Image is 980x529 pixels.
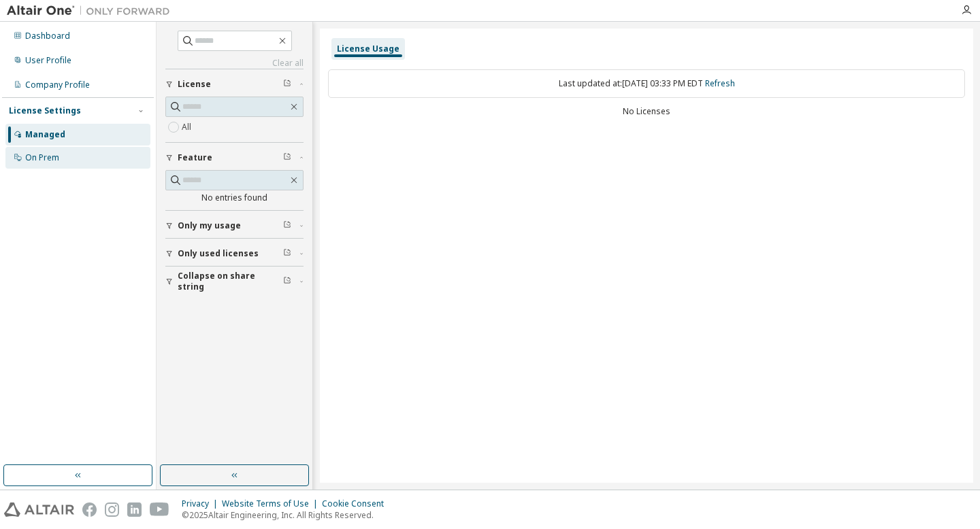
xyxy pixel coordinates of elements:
[165,69,304,99] button: License
[337,44,399,54] div: License Usage
[25,152,59,163] div: On Prem
[182,509,392,521] p: © 2025 Altair Engineering, Inc. All Rights Reserved.
[178,79,211,90] span: License
[150,502,169,517] img: youtube.svg
[165,58,304,69] a: Clear all
[165,192,304,203] div: No entries found
[328,106,965,117] div: No Licenses
[25,31,70,41] div: Dashboard
[283,220,291,231] span: Clear filter
[165,211,304,241] button: Only my usage
[165,267,304,296] button: Collapse on share string
[7,4,177,18] img: Altair One
[182,498,222,509] div: Privacy
[165,143,304,173] button: Feature
[328,69,965,98] div: Last updated at: [DATE] 03:33 PM EDT
[283,79,291,90] span: Clear filter
[322,498,392,509] div: Cookie Consent
[105,502,119,517] img: instagram.svg
[283,248,291,259] span: Clear filter
[178,220,241,231] span: Only my usage
[283,152,291,163] span: Clear filter
[9,105,81,116] div: License Settings
[25,55,71,66] div: User Profile
[82,502,97,517] img: facebook.svg
[25,129,65,140] div: Managed
[178,271,283,292] span: Collapse on share string
[283,276,291,287] span: Clear filter
[182,119,194,135] label: All
[4,502,74,517] img: altair_logo.svg
[705,78,735,89] a: Refresh
[178,152,212,163] span: Feature
[25,80,90,90] div: Company Profile
[222,498,322,509] div: Website Terms of Use
[127,502,142,517] img: linkedin.svg
[178,248,259,259] span: Only used licenses
[165,239,304,269] button: Only used licenses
